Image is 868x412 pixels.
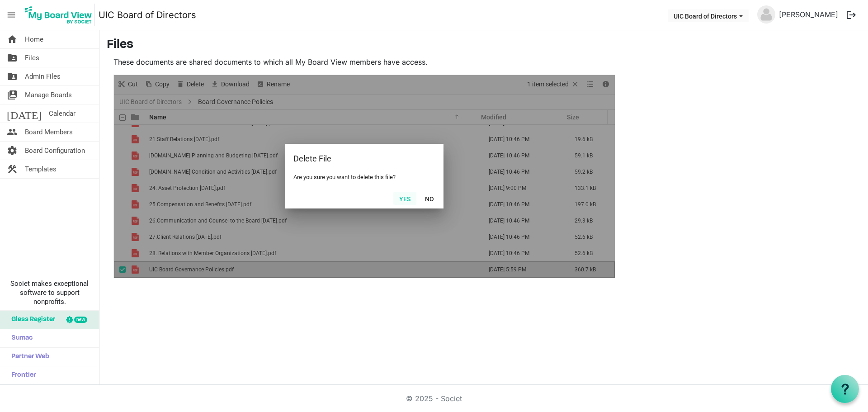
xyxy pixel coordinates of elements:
span: settings [7,142,18,160]
img: My Board View Logo [22,4,95,26]
span: Manage Boards [25,86,72,104]
a: My Board View Logo [22,4,99,26]
span: people [7,123,18,141]
span: [DATE] [7,104,42,123]
p: These documents are shared documents to which all My Board View members have access. [113,57,615,67]
span: folder_shared [7,49,18,67]
span: Home [25,30,43,48]
span: Sumac [7,329,33,347]
span: folder_shared [7,67,18,85]
span: Board Configuration [25,142,85,160]
span: Admin Files [25,67,61,85]
span: Glass Register [7,311,55,329]
a: [PERSON_NAME] [775,5,842,24]
a: © 2025 - Societ [406,394,462,403]
span: home [7,30,18,48]
span: Board Members [25,123,73,141]
span: Calendar [49,104,75,123]
span: menu [3,6,20,24]
div: Are you sure you want to delete this file? [293,174,435,180]
button: No [419,192,440,205]
img: no-profile-picture.svg [757,5,775,24]
h3: Files [107,38,861,53]
span: Files [25,49,39,67]
div: Delete File [293,152,407,166]
button: Yes [393,192,416,205]
button: UIC Board of Directors dropdownbutton [668,9,749,22]
span: Partner Web [7,348,49,366]
span: Frontier [7,366,36,384]
div: new [74,317,87,323]
span: Societ makes exceptional software to support nonprofits. [4,279,95,306]
span: Templates [25,160,57,178]
a: UIC Board of Directors [99,6,196,24]
span: switch_account [7,86,18,104]
span: construction [7,160,18,178]
button: logout [842,5,861,24]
